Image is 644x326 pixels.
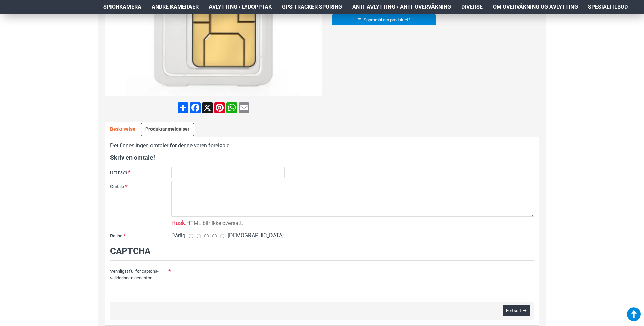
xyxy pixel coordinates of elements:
a: Email [238,102,250,113]
span: Diverse [461,3,483,11]
legend: Captcha [110,245,534,261]
span: Avlytting / Lydopptak [209,3,272,11]
button: Fortsett [503,305,530,316]
label: Ditt navn [110,167,171,178]
span: Husk: [171,219,186,226]
span: GPS Tracker Sporing [282,3,342,11]
span: Dårlig [171,231,185,240]
label: Omtale [110,181,171,192]
a: Facebook [189,102,201,113]
a: X [201,102,214,113]
a: Produktanmeldelser [140,122,195,137]
label: Rating [110,230,171,241]
span: Spesialtilbud [588,3,628,11]
label: Vennligst fullfør captcha-valideringen nedenfor [110,266,171,283]
a: Pinterest [214,102,226,113]
h4: Skriv en omtale! [110,153,534,162]
a: Share [177,102,189,113]
span: Anti-avlytting / Anti-overvåkning [352,3,451,11]
span: Andre kameraer [152,3,199,11]
span: Spionkamera [103,3,141,11]
span: [DEMOGRAPHIC_DATA] [228,231,284,240]
p: Det finnes ingen omtaler for denne varen foreløpig. [110,142,534,150]
a: Beskrivelse [105,122,140,137]
span: Om overvåkning og avlytting [493,3,578,11]
a: WhatsApp [226,102,238,113]
a: Spørsmål om produktet? [332,14,436,25]
div: HTML blir ikke oversatt. [171,218,243,227]
iframe: reCAPTCHA [171,266,266,290]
